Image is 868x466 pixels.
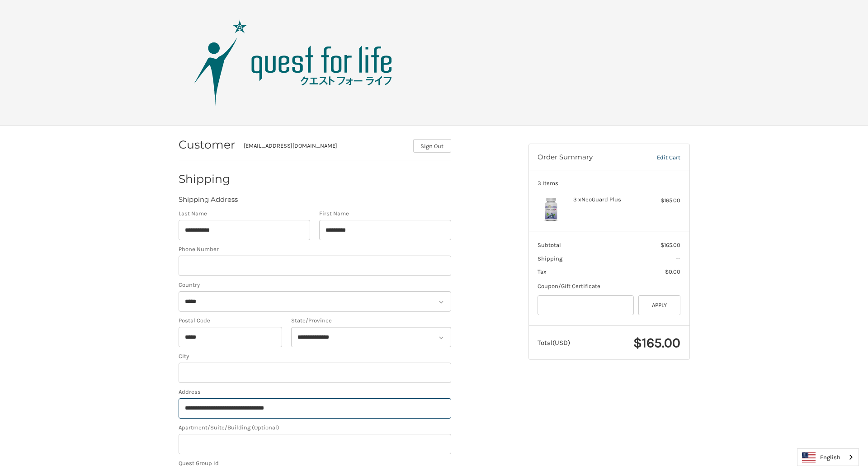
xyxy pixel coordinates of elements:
label: Postal Code [179,316,283,325]
div: [EMAIL_ADDRESS][DOMAIN_NAME] [244,141,404,153]
small: (Optional) [252,424,279,431]
label: Apartment/Suite/Building [179,423,451,432]
label: Country [179,280,451,289]
img: Quest Group [180,18,406,108]
legend: Shipping Address [179,195,238,209]
h2: Customer [179,138,235,152]
label: First Name [319,209,451,218]
h3: Order Summary [538,153,638,162]
h3: 3 Items [538,180,680,187]
label: State/Province [291,316,451,325]
div: Coupon/Gift Certificate [538,282,680,291]
button: Sign Out [413,139,451,153]
label: City [179,352,451,361]
span: Subtotal [538,242,561,248]
span: -- [676,255,680,262]
input: Gift Certificate or Coupon Code [538,295,634,316]
div: $165.00 [645,196,680,205]
span: $165.00 [633,335,680,351]
span: $0.00 [665,268,680,275]
label: Last Name [179,209,311,218]
h4: 3 x NeoGuard Plus [573,196,642,203]
span: Tax [538,268,547,275]
label: Address [179,387,451,396]
span: Shipping [538,255,562,262]
a: Edit Cart [638,153,680,162]
h2: Shipping [179,172,231,186]
label: Phone Number [179,245,451,254]
button: Apply [638,295,681,316]
span: $165.00 [660,242,680,248]
span: Total (USD) [538,339,570,347]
